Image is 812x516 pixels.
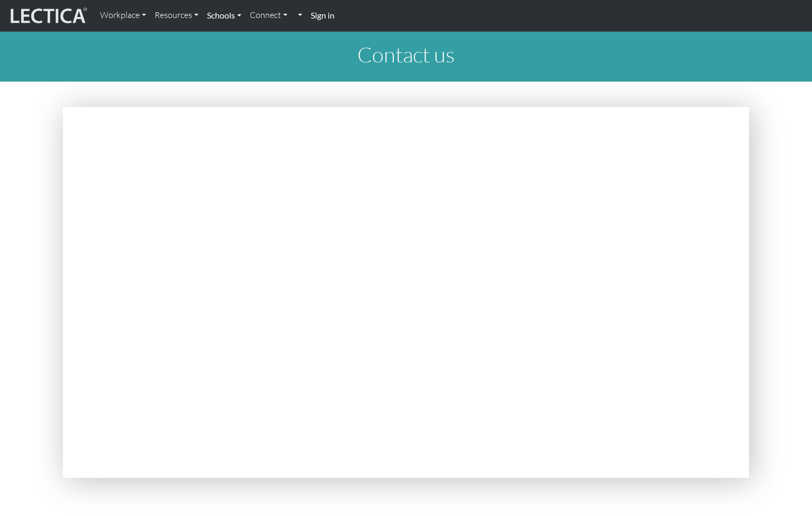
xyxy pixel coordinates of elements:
h1: Contact us [63,42,749,67]
a: Resources [150,4,203,26]
img: lecticalive [8,6,87,26]
a: Workplace [96,4,150,26]
a: Schools [203,4,246,26]
strong: Sign in [311,10,335,20]
a: Connect [246,4,292,26]
a: Sign in [306,4,339,27]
